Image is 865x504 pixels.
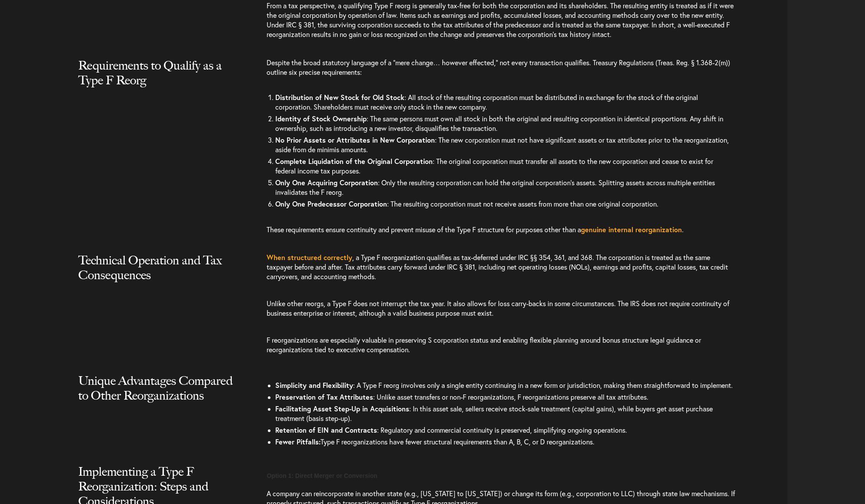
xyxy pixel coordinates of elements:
span: Unlike other reorgs, a Type F does not interrupt the tax year. It also allows for loss carry-back... [267,299,730,318]
b: Distribution of New Stock for Old Stock [276,93,405,102]
span: These requirements ensure continuity and prevent misuse of the Type F structure for purposes othe... [267,225,684,234]
strong: Fewer Pitfalls [276,437,319,447]
h2: Technical Operation and Tax Consequences [78,253,242,300]
span: : All stock of the resulting corporation must be distributed in exchange for the stock of the ori... [276,93,698,111]
span: : Only the resulting corporation can hold the original corporation’s assets. Splitting assets acr... [276,178,715,197]
b: Only One Predecessor Corporation [276,199,387,208]
span: : In this asset sale, sellers receive stock-sale treatment (capital gains), while buyers get asse... [276,404,713,423]
span: F reorganizations are especially valuable in preserving S corporation status and enabling flexibl... [267,336,701,354]
b: Preservation of Tax Attributes [276,393,374,402]
b: Identity of Stock Ownership [276,114,367,123]
span: : Regulatory and commercial continuity is preserved, simplifying ongoing operations. [377,426,628,435]
strong: Option 1: Direct Merger or Conversion [267,473,377,480]
span: : Unlike asset transfers or non-F reorganizations, F reorganizations preserve all tax attributes. [374,393,649,402]
span: : A Type F reorg involves only a single entity continuing in a new form or jurisdiction, making t... [354,381,733,390]
span: Type F reorganizations have fewer structural requirements than A, B, C, or D reorganizations. [319,437,595,447]
span: : The new corporation must not have significant assets or tax attributes prior to the reorganizat... [276,135,729,154]
span: : The same persons must own all stock in both the original and resulting corporation in identical... [276,114,724,133]
a: When structured correctly [267,253,353,262]
span: : The original corporation must transfer all assets to the new corporation and cease to exist for... [276,157,714,175]
span: Despite the broad statutory language of a “mere change… however effected,” not every transaction ... [267,58,731,77]
b: Simplicity and Flexibility [276,381,354,390]
b: Complete Liquidation of the Original Corporation [276,157,433,166]
span: : The resulting corporation must not receive assets from more than one original corporation. [387,199,659,208]
b: Retention of EIN and Contracts [276,426,377,435]
h2: Unique Advantages Compared to Other Reorganizations [78,374,242,421]
span: , a Type F reorganization qualifies as tax-deferred under IRC §§ 354, 361, and 368. The corporati... [267,253,728,281]
span: From a tax perspective, a qualifying Type F reorg is generally tax-free for both the corporation ... [267,1,734,39]
h2: Requirements to Qualify as a Type F Reorg [78,58,242,105]
b: Only One Acquiring Corporation [276,178,378,187]
strong: : [319,437,321,447]
a: genuine internal reorganization [581,225,682,234]
b: Facilitating Asset Step-Up in Acquisitions [276,404,410,414]
b: No Prior Assets or Attributes in New Corporation [276,135,435,144]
